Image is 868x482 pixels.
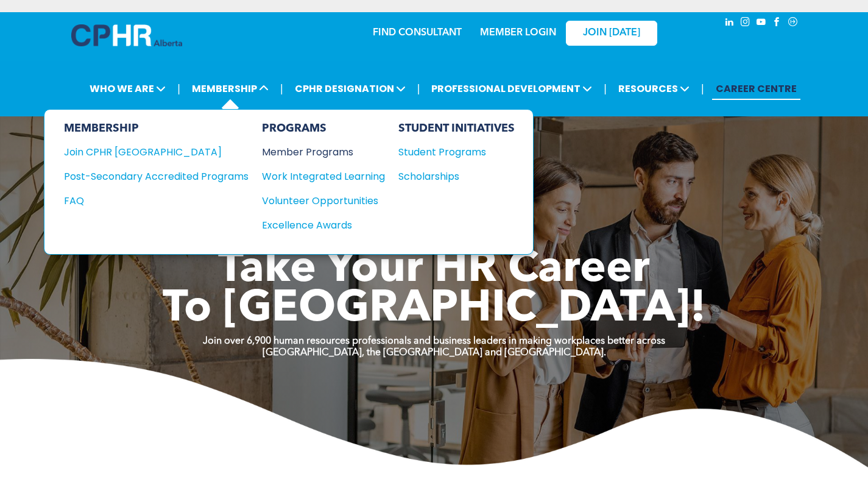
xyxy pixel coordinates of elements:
a: JOIN [DATE] [566,21,657,46]
div: Post-Secondary Accredited Programs [64,169,230,184]
a: linkedin [723,15,736,32]
a: Post-Secondary Accredited Programs [64,169,249,184]
span: PROFESSIONAL DEVELOPMENT [428,77,596,100]
a: MEMBER LOGIN [480,28,556,38]
div: Student Programs [398,144,503,160]
div: Join CPHR [GEOGRAPHIC_DATA] [64,144,230,160]
a: Student Programs [398,144,515,160]
div: Volunteer Opportunities [262,193,373,208]
div: FAQ [64,193,230,208]
a: Excellence Awards [262,218,385,233]
strong: [GEOGRAPHIC_DATA], the [GEOGRAPHIC_DATA] and [GEOGRAPHIC_DATA]. [263,348,606,358]
a: FIND CONSULTANT [373,28,462,38]
span: Take Your HR Career [218,248,650,292]
li: | [417,76,420,101]
a: youtube [755,15,768,32]
span: To [GEOGRAPHIC_DATA]! [163,288,706,331]
a: CAREER CENTRE [712,77,800,100]
a: Volunteer Opportunities [262,193,385,208]
div: Scholarships [398,169,503,184]
span: JOIN [DATE] [583,27,640,39]
div: MEMBERSHIP [64,122,249,135]
div: Work Integrated Learning [262,169,373,184]
div: STUDENT INITIATIVES [398,122,515,135]
span: CPHR DESIGNATION [291,77,409,100]
span: WHO WE ARE [86,77,169,100]
div: Excellence Awards [262,218,373,233]
a: facebook [771,15,784,32]
a: Member Programs [262,144,385,160]
div: Member Programs [262,144,373,160]
span: MEMBERSHIP [188,77,272,100]
strong: Join over 6,900 human resources professionals and business leaders in making workplaces better ac... [203,336,665,346]
a: Join CPHR [GEOGRAPHIC_DATA] [64,144,249,160]
a: instagram [739,15,752,32]
li: | [177,76,180,101]
a: Work Integrated Learning [262,169,385,184]
a: FAQ [64,193,249,208]
li: | [701,76,704,101]
li: | [280,76,283,101]
a: Social network [786,15,800,32]
div: PROGRAMS [262,122,385,135]
a: Scholarships [398,169,515,184]
span: RESOURCES [615,77,693,100]
li: | [604,76,607,101]
img: A blue and white logo for cp alberta [71,24,182,46]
